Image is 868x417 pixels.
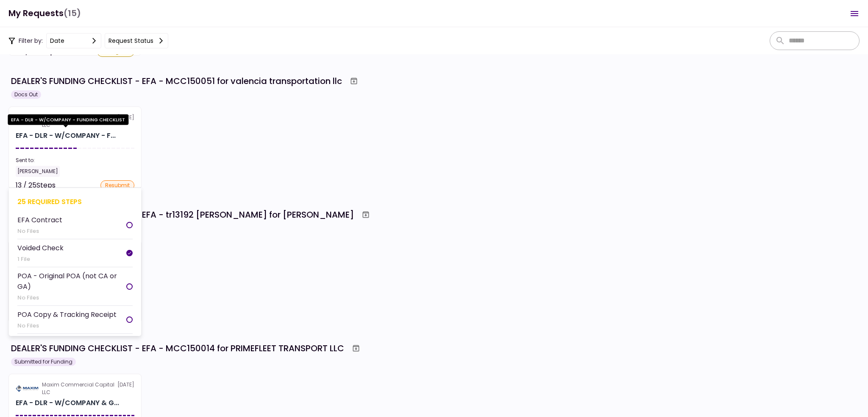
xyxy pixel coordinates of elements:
[16,166,60,177] div: [PERSON_NAME]
[16,180,56,190] div: 13 / 25 Steps
[348,341,364,356] button: Archive workflow
[16,381,134,396] div: [DATE]
[16,114,134,129] div: [DATE]
[11,342,344,355] div: DEALER'S FUNDING CHECKLIST - EFA - MCC150014 for PRIMEFLEET TRANSPORT LLC
[844,3,865,24] button: Open menu
[17,227,62,235] div: No Files
[11,358,76,366] div: Submitted for Funding
[11,90,41,99] div: Docs Out
[42,381,117,396] div: Maxim Commercial Capital LLC
[16,131,116,141] div: EFA - DLR - W/COMPANY - FUNDING CHECKLIST
[17,196,133,207] div: 25 required steps
[17,243,64,253] div: Voided Check
[42,114,117,129] div: Maxim Commercial Capital LLC
[8,33,168,48] div: Filter by:
[11,208,354,221] div: DEALER'S FUNDING CHECKLIST - EFA - tr13192 [PERSON_NAME] for [PERSON_NAME]
[8,115,128,125] div: EFA - DLR - W/COMPANY - FUNDING CHECKLIST
[17,255,64,263] div: 1 File
[17,215,62,225] div: EFA Contract
[100,180,134,190] div: resubmit
[46,33,101,48] button: date
[16,157,134,164] div: Sent to:
[346,73,362,89] button: Archive workflow
[16,398,119,408] div: EFA - DLR - W/COMPANY & GUARANTOR - FUNDING CHECKLIST
[358,207,373,222] button: Archive workflow
[16,385,39,392] img: Partner logo
[105,33,168,48] button: Request status
[17,271,126,292] div: POA - Original POA (not CA or GA)
[17,309,117,320] div: POA Copy & Tracking Receipt
[50,36,64,45] div: date
[8,5,81,22] h1: My Requests
[64,5,81,22] span: (15)
[17,322,117,330] div: No Files
[11,75,342,87] div: DEALER'S FUNDING CHECKLIST - EFA - MCC150051 for valencia transportation llc
[17,294,126,302] div: No Files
